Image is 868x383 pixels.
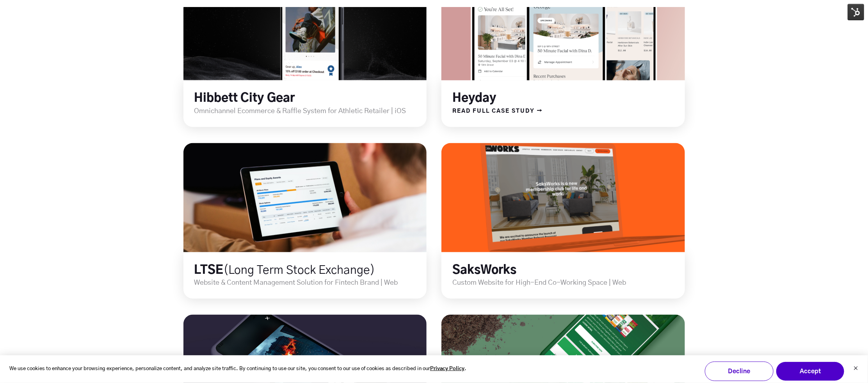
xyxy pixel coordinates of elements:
a: SaksWorks [452,264,516,276]
button: Decline [705,362,774,381]
div: long term stock exchange (ltse) [441,143,685,299]
a: READ FULL CASE STUDY → [441,106,543,116]
a: LTSE(Long Term Stock Exchange) [194,264,375,276]
img: HubSpot Tools Menu Toggle [848,4,864,20]
p: Custom Website for High-End Co-Working Space | Web [452,278,685,288]
a: Heyday [452,92,496,104]
a: Privacy Policy [430,365,464,374]
button: Dismiss cookie banner [854,365,858,373]
p: Website & Content Management Solution for Fintech Brand | Web [194,278,427,288]
span: (Long Term Stock Exchange) [224,264,375,276]
p: We use cookies to enhance your browsing experience, personalize content, and analyze site traffic... [9,365,466,374]
p: Omnichannel Ecommerce & Raffle System for Athletic Retailer | iOS [194,106,427,116]
div: long term stock exchange (ltse) [183,143,427,299]
button: Accept [776,362,845,381]
a: Hibbett City Gear [194,92,295,104]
